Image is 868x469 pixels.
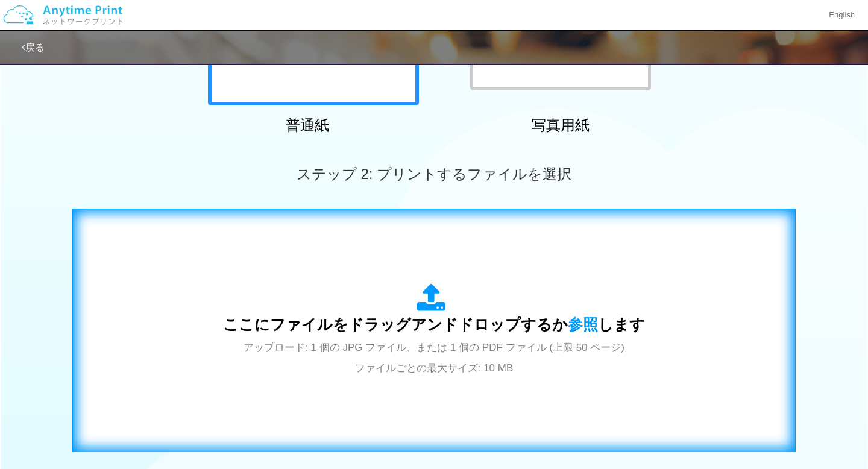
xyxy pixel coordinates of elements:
h2: 普通紙 [202,118,413,133]
span: ここにファイルをドラッグアンドドロップするか します [223,316,645,333]
span: 参照 [568,316,598,333]
span: ステップ 2: プリントするファイルを選択 [297,166,571,182]
a: 戻る [22,42,45,52]
span: アップロード: 1 個の JPG ファイル、または 1 個の PDF ファイル (上限 50 ページ) ファイルごとの最大サイズ: 10 MB [244,342,624,374]
h2: 写真用紙 [455,118,666,133]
